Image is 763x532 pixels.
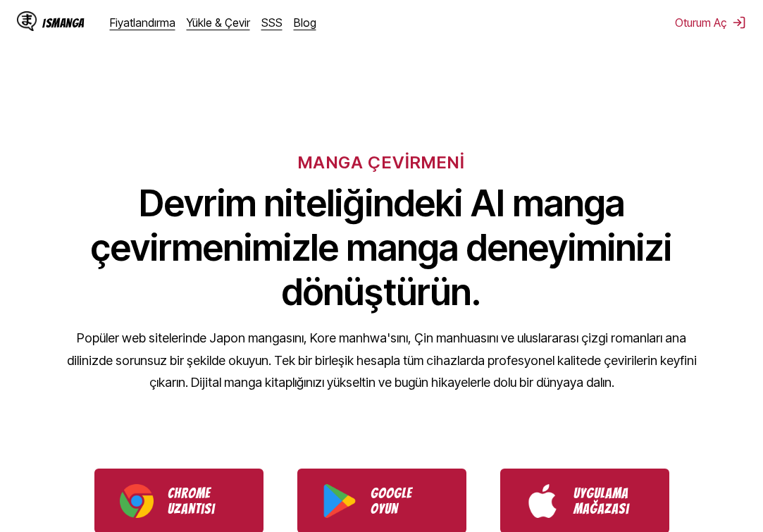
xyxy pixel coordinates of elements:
button: Oturum Aç [675,16,746,30]
h6: MANGA ÇEVİRMENİ [298,152,465,173]
img: Krom logosu [120,484,154,518]
a: Blog [294,16,316,30]
img: App Store logosu [526,484,559,518]
a: Fiyatlandırma [110,16,175,30]
p: Uygulama mağazası [573,485,644,516]
img: IsManga Logosu [17,11,37,31]
a: Yükle & Çevir [187,16,250,30]
p: Chrome Uzantısı [168,485,238,516]
div: IsManga [42,16,85,30]
h1: Devrim niteliğindeki AI manga çevirmenimizle manga deneyiminizi dönüştürün. [58,181,706,314]
font: Oturum Aç [675,16,726,30]
a: IsManga LogosuIsManga [17,11,110,34]
img: Google Play logosu [323,484,356,518]
a: SSS [261,16,283,30]
p: Google Oyun [371,485,441,516]
img: Oturumu kapat [732,16,746,30]
p: Popüler web sitelerinde Japon mangasını, Kore manhwa'sını, Çin manhuasını ve uluslararası çizgi r... [58,327,706,394]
